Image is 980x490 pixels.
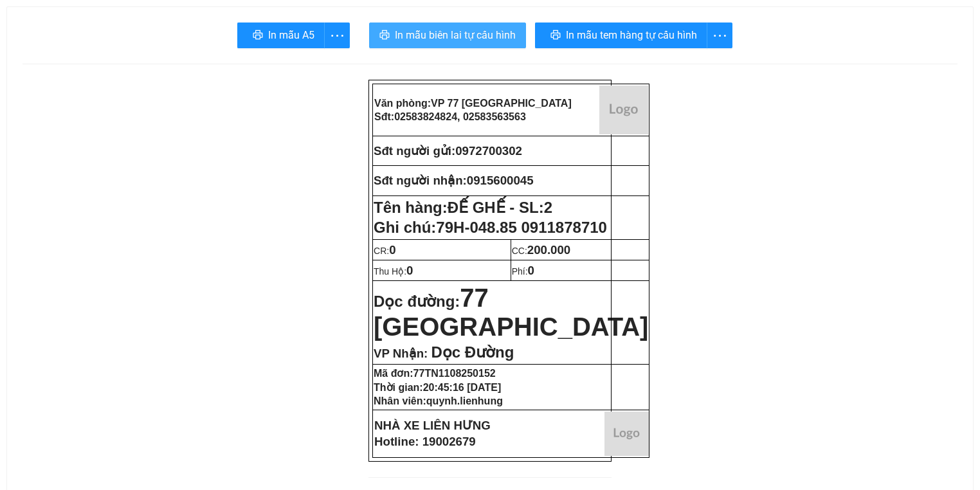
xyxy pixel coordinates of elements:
[374,435,476,448] strong: Hotline: 19002679
[374,293,648,339] strong: Dọc đường:
[528,264,534,277] span: 0
[431,343,514,361] span: Dọc Đường
[324,23,350,48] button: more
[426,395,503,406] span: quynh.lienhung
[448,199,552,216] span: ĐẾ GHẾ - SL:
[369,23,526,48] button: printerIn mẫu biên lai tự cấu hình
[512,246,571,256] span: CC:
[389,243,395,257] span: 0
[325,28,349,44] span: more
[374,284,648,341] span: 77 [GEOGRAPHIC_DATA]
[374,382,501,393] strong: Thời gian:
[394,111,526,122] span: 02583824824, 02583563563
[253,30,263,42] span: printer
[512,266,534,277] span: Phí:
[374,246,396,256] span: CR:
[566,27,697,43] span: In mẫu tem hàng tự cấu hình
[374,266,413,277] span: Thu Hộ:
[379,30,390,42] span: printer
[374,347,428,360] span: VP Nhận:
[604,412,649,456] img: logo
[406,264,413,277] span: 0
[374,174,467,187] strong: Sđt người nhận:
[436,219,607,236] span: 79H-048.85 0911878710
[413,368,496,379] span: 77TN1108250152
[374,368,496,379] strong: Mã đơn:
[707,23,732,48] button: more
[544,199,552,216] span: 2
[374,111,526,122] strong: Sđt:
[467,174,534,187] span: 0915600045
[527,243,570,257] span: 200.000
[550,30,561,42] span: printer
[431,98,572,109] span: VP 77 [GEOGRAPHIC_DATA]
[707,28,732,44] span: more
[374,144,455,158] strong: Sđt người gửi:
[374,419,491,432] strong: NHÀ XE LIÊN HƯNG
[374,98,572,109] strong: Văn phòng:
[599,86,648,134] img: logo
[374,199,552,216] strong: Tên hàng:
[535,23,707,48] button: printerIn mẫu tem hàng tự cấu hình
[374,219,607,236] span: Ghi chú:
[395,27,516,43] span: In mẫu biên lai tự cấu hình
[423,382,502,393] span: 20:45:16 [DATE]
[237,23,325,48] button: printerIn mẫu A5
[455,144,522,158] span: 0972700302
[374,395,503,406] strong: Nhân viên:
[268,27,314,43] span: In mẫu A5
